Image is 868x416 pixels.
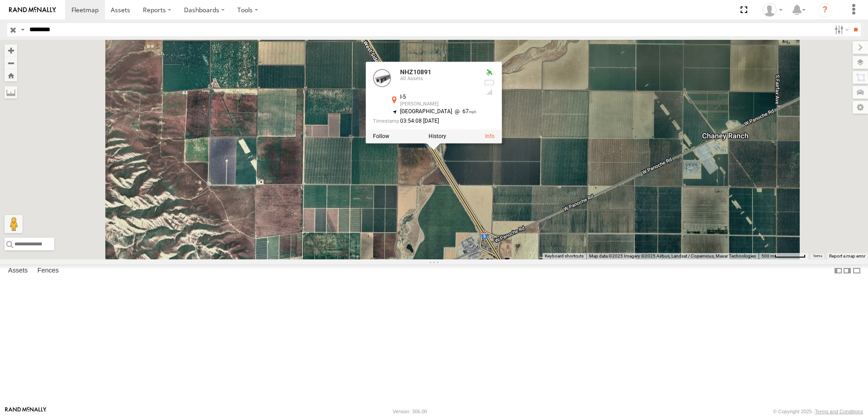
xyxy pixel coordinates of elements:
[19,23,26,36] label: Search Query
[400,101,477,107] div: [PERSON_NAME]
[373,118,477,124] div: Date/time of location update
[759,253,808,259] button: Map Scale: 500 m per 65 pixels
[813,254,822,258] a: Terms (opens in new tab)
[773,409,863,414] div: © Copyright 2025 -
[5,86,17,99] label: Measure
[484,69,495,77] div: Valid GPS Fix
[33,264,63,277] label: Fences
[484,89,495,96] div: Last Event GSM Signal Strength
[373,133,389,139] label: Realtime tracking of Asset
[484,79,495,86] div: No battery health information received from this device.
[815,409,863,414] a: Terms and Conditions
[831,23,850,36] label: Search Filter Options
[400,69,431,76] a: NHZ10891
[5,44,17,57] button: Zoom in
[5,215,23,233] button: Drag Pegman onto the map to open Street View
[843,264,852,277] label: Dock Summary Table to the Right
[429,133,446,139] label: View Asset History
[852,264,861,277] label: Hide Summary Table
[761,253,774,258] span: 500 m
[9,7,56,13] img: rand-logo.svg
[5,407,47,416] a: Visit our Website
[759,3,786,17] div: Zulema McIntosch
[4,264,32,277] label: Assets
[834,264,843,277] label: Dock Summary Table to the Left
[545,253,584,259] button: Keyboard shortcuts
[589,253,756,258] span: Map data ©2025 Imagery ©2025 Airbus, Landsat / Copernicus, Maxar Technologies
[818,3,832,17] i: ?
[829,253,865,258] a: Report a map error
[400,95,477,100] div: I-5
[373,69,391,87] a: View Asset Details
[5,69,17,81] button: Zoom Home
[452,108,477,115] span: 67
[5,57,17,69] button: Zoom out
[853,101,868,114] label: Map Settings
[485,133,495,139] a: View Asset Details
[400,76,477,81] div: All Assets
[393,409,427,414] div: Version: 306.00
[400,108,452,115] span: [GEOGRAPHIC_DATA]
